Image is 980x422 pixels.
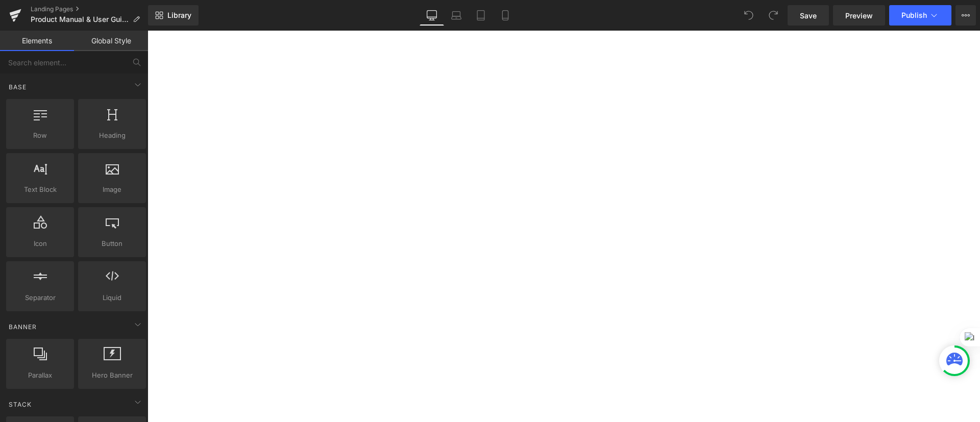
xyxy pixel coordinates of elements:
[81,130,143,141] span: Heading
[493,5,518,26] a: Mobile
[9,130,71,141] span: Row
[9,184,71,195] span: Text Block
[81,292,143,303] span: Liquid
[8,82,28,92] span: Base
[833,5,885,26] a: Preview
[167,11,191,20] span: Library
[148,5,199,26] a: New Library
[901,11,927,19] span: Publish
[444,5,469,26] a: Laptop
[31,5,148,13] a: Landing Pages
[469,5,493,26] a: Tablet
[81,370,143,381] span: Hero Banner
[763,5,783,26] button: Redo
[9,238,71,249] span: Icon
[739,5,759,26] button: Undo
[420,5,444,26] a: Desktop
[9,370,71,381] span: Parallax
[81,238,143,249] span: Button
[845,10,873,21] span: Preview
[800,10,817,21] span: Save
[74,31,148,51] a: Global Style
[31,15,129,23] span: Product Manual & User Guide
[81,184,143,195] span: Image
[8,400,33,409] span: Stack
[9,292,71,303] span: Separator
[8,322,38,332] span: Banner
[955,5,976,26] button: More
[889,5,951,26] button: Publish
